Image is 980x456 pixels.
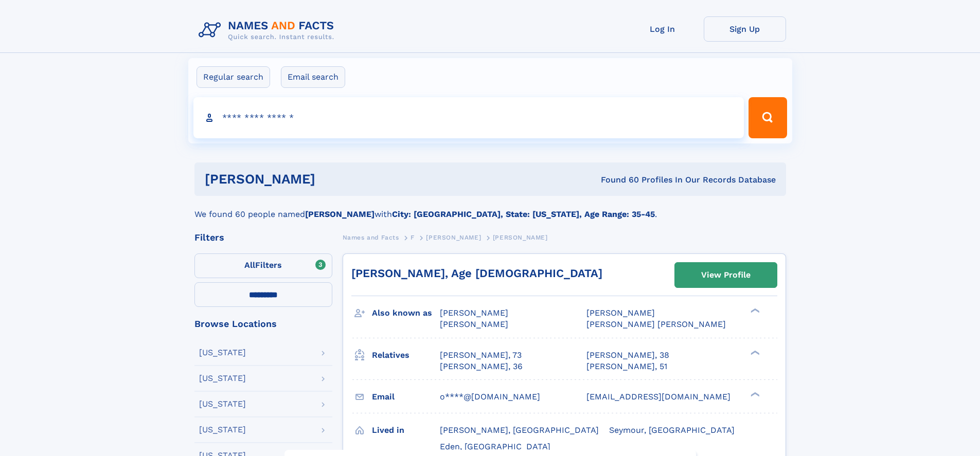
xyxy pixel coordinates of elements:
[748,391,760,397] div: ❯
[749,97,787,138] button: Search Button
[411,231,415,244] a: F
[493,234,548,241] span: [PERSON_NAME]
[194,196,786,221] div: We found 60 people named with .
[372,422,440,439] h3: Lived in
[351,267,602,280] a: [PERSON_NAME], Age [DEMOGRAPHIC_DATA]
[440,319,508,329] span: [PERSON_NAME]
[609,425,735,435] span: Seymour, [GEOGRAPHIC_DATA]
[199,374,246,382] div: [US_STATE]
[197,66,270,88] label: Regular search
[194,253,332,278] label: Filters
[586,319,726,329] span: [PERSON_NAME] [PERSON_NAME]
[621,16,704,42] a: Log In
[305,209,375,219] b: [PERSON_NAME]
[193,97,744,138] input: search input
[199,349,246,357] div: [US_STATE]
[194,319,332,329] div: Browse Locations
[458,174,776,186] div: Found 60 Profiles In Our Records Database
[281,66,345,88] label: Email search
[440,361,523,372] a: [PERSON_NAME], 36
[194,233,332,242] div: Filters
[748,307,760,314] div: ❯
[343,231,399,244] a: Names and Facts
[194,16,343,44] img: Logo Names and Facts
[586,308,655,318] span: [PERSON_NAME]
[701,263,751,287] div: View Profile
[411,234,415,241] span: F
[440,425,599,435] span: [PERSON_NAME], [GEOGRAPHIC_DATA]
[440,442,550,451] span: Eden, [GEOGRAPHIC_DATA]
[426,231,481,244] a: [PERSON_NAME]
[392,209,655,219] b: City: [GEOGRAPHIC_DATA], State: [US_STATE], Age Range: 35-45
[748,349,760,356] div: ❯
[199,426,246,434] div: [US_STATE]
[704,16,786,42] a: Sign Up
[244,260,255,270] span: All
[199,400,246,408] div: [US_STATE]
[586,361,667,372] a: [PERSON_NAME], 51
[372,304,440,322] h3: Also known as
[372,388,440,406] h3: Email
[586,392,730,402] span: [EMAIL_ADDRESS][DOMAIN_NAME]
[675,263,777,287] a: View Profile
[440,350,522,361] a: [PERSON_NAME], 73
[586,350,669,361] a: [PERSON_NAME], 38
[372,346,440,364] h3: Relatives
[426,234,481,241] span: [PERSON_NAME]
[205,173,458,186] h1: [PERSON_NAME]
[440,308,508,318] span: [PERSON_NAME]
